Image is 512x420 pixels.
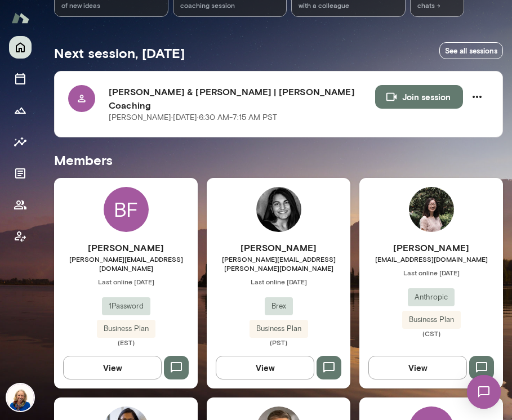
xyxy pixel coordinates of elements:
span: (EST) [54,338,198,347]
span: Business Plan [250,323,308,334]
img: Mento [11,7,29,29]
img: Samantha Siau [409,187,454,232]
button: Documents [9,162,32,185]
h6: [PERSON_NAME] [359,241,503,254]
button: Home [9,36,32,59]
button: View [368,356,467,379]
span: [PERSON_NAME][EMAIL_ADDRESS][DOMAIN_NAME] [54,254,198,272]
span: Business Plan [402,314,461,325]
span: Last online [DATE] [359,268,503,277]
span: [EMAIL_ADDRESS][DOMAIN_NAME] [359,254,503,263]
span: (PST) [207,338,350,347]
h6: [PERSON_NAME] & [PERSON_NAME] | [PERSON_NAME] Coaching [109,85,375,112]
span: Business Plan [97,323,155,334]
button: Insights [9,131,32,153]
button: Members [9,194,32,216]
span: Last online [DATE] [54,277,198,286]
span: Anthropic [408,292,455,303]
button: View [216,356,314,379]
h5: Members [54,151,503,169]
h6: [PERSON_NAME] [207,241,350,254]
button: View [63,356,162,379]
span: [PERSON_NAME][EMAIL_ADDRESS][PERSON_NAME][DOMAIN_NAME] [207,254,350,272]
span: 1Password [102,301,150,312]
a: See all sessions [439,42,503,60]
button: Client app [9,225,32,248]
button: Sessions [9,68,32,90]
h5: Next session, [DATE] [54,44,185,62]
div: BF [104,187,149,232]
img: Ambika Kumar [256,187,301,232]
span: Last online [DATE] [207,277,350,286]
span: Brex [265,301,293,312]
h6: [PERSON_NAME] [54,241,198,254]
button: Growth Plan [9,99,32,122]
img: Cathy Wright [7,384,34,411]
span: (CST) [359,329,503,338]
button: Join session [375,85,463,109]
p: [PERSON_NAME] · [DATE] · 6:30 AM-7:15 AM PST [109,112,277,123]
